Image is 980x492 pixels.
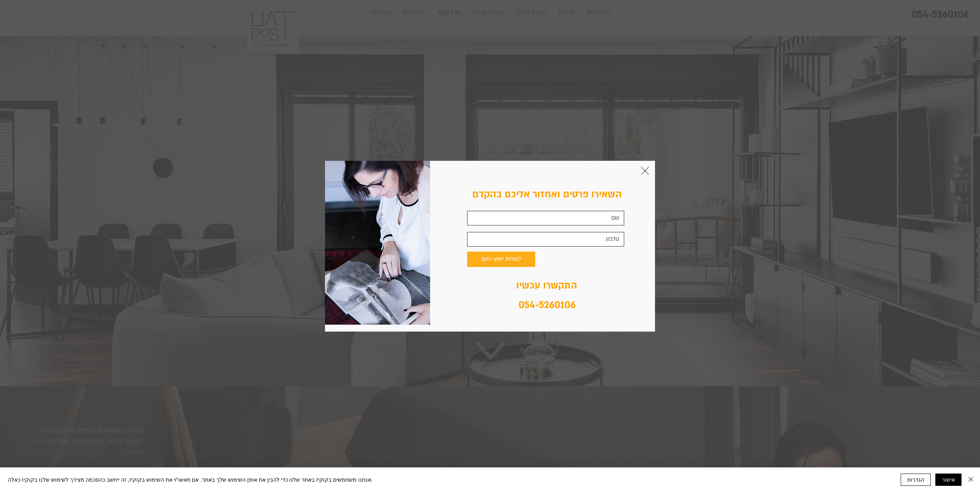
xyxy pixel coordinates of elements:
[516,279,577,292] span: התקשרו עכשיו
[481,255,521,264] span: לשיחת ייעוץ חינם
[467,252,535,267] button: לשיחת ייעוץ חינם
[519,299,576,312] a: 054-5260106
[641,167,649,175] div: חזרה לאתר
[935,474,962,486] button: אישור
[966,475,975,484] img: סגירה
[966,474,975,486] button: סגירה
[8,476,373,483] span: אנחנו משתמשים בקוקיז באתר שלנו כדי להבין את אופן השימוש שלך באתר. אם תאשר/י את השימוש בקוקיז, זה ...
[325,161,430,325] img: 210A8788.jpg
[472,188,622,201] span: השאירו פרטים ואחזור אליכם בהקדם
[467,232,624,247] input: טלפון
[467,211,624,225] input: שם
[901,474,931,486] button: הגדרות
